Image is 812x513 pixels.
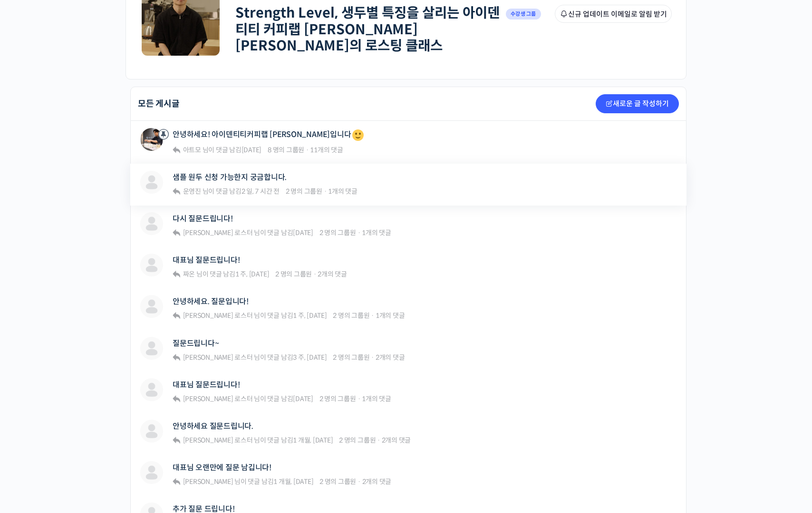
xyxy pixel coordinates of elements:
span: 2 명의 그룹원 [319,395,356,403]
span: 님이 댓글 남김 [182,146,261,154]
a: [PERSON_NAME] 로스터 [182,228,253,237]
span: [PERSON_NAME] 로스터 [183,353,253,362]
span: · [306,146,309,154]
span: 대화 [87,316,98,324]
a: 대표님 오랜만에 질문 남깁니다! [173,463,271,472]
span: 1개의 댓글 [376,311,405,320]
span: 설정 [147,316,158,324]
span: 11개의 댓글 [310,146,343,154]
span: [PERSON_NAME] 로스터 [183,395,253,403]
button: 신규 업데이트 이메일로 알림 받기 [555,5,672,23]
span: · [358,228,361,237]
span: · [377,436,380,444]
span: 1개의 댓글 [328,187,358,196]
span: 2 명의 그룹원 [275,270,312,278]
span: 아트모 [183,146,201,154]
span: 8 명의 그룹원 [268,146,304,154]
span: · [371,353,374,362]
img: 🙂 [352,129,364,141]
a: 안녕하세요! 아이덴티티커피랩 [PERSON_NAME]입니다 [173,128,365,142]
span: 운영진 [183,187,201,196]
a: 대표님 질문드립니다! [173,256,240,265]
span: 님이 댓글 남김 [182,228,313,237]
span: 2 명의 그룹원 [286,187,322,196]
span: 님이 댓글 남김 [182,436,333,444]
span: 2개의 댓글 [362,477,392,486]
span: · [313,270,317,278]
span: 1개의 댓글 [362,395,391,403]
a: 홈 [3,302,63,326]
a: 1 개월, [DATE] [273,477,313,486]
span: 님이 댓글 남김 [182,187,280,196]
a: 새로운 글 작성하기 [596,94,679,113]
h2: 모든 게시글 [138,99,180,108]
span: 2 명의 그룹원 [339,436,376,444]
a: [PERSON_NAME] 로스터 [182,436,253,444]
a: 안녕하세요 질문드립니다. [173,422,253,431]
a: [DATE] [293,228,313,237]
a: [PERSON_NAME] 로스터 [182,311,253,320]
a: 대표님 질문드립니다! [173,380,240,389]
span: 님이 댓글 남김 [182,395,313,403]
span: 짜온 [183,270,195,278]
span: 2개의 댓글 [376,353,405,362]
a: [DATE] [242,146,262,154]
span: 님이 댓글 남김 [182,270,270,278]
a: Strength Level, 생두별 특징을 살리는 아이덴티티 커피랩 [PERSON_NAME] [PERSON_NAME]의 로스팅 클래스 [235,4,500,54]
span: 2 명의 그룹원 [319,228,356,237]
a: 1 주, [DATE] [293,311,327,320]
a: [PERSON_NAME] 로스터 [182,395,253,403]
a: 짜온 [182,270,195,278]
a: [PERSON_NAME] [182,477,233,486]
span: 2 명의 그룹원 [319,477,356,486]
span: 2개의 댓글 [382,436,411,444]
span: 1개의 댓글 [362,228,391,237]
span: 님이 댓글 남김 [182,311,327,320]
a: 2 일, 7 시간 전 [242,187,280,196]
span: [PERSON_NAME] 로스터 [183,311,253,320]
a: 운영진 [182,187,201,196]
span: 2 명의 그룹원 [333,311,369,320]
a: 안녕하세요. 질문입니다! [173,297,249,306]
a: 질문드립니다~ [173,339,219,348]
span: · [358,395,361,403]
span: · [371,311,374,320]
span: [PERSON_NAME] [183,477,233,486]
a: 1 주, [DATE] [235,270,269,278]
span: · [324,187,327,196]
span: 2개의 댓글 [318,270,347,278]
a: 대화 [63,302,123,326]
span: · [358,477,361,486]
a: 샘플 원두 신청 가능한지 궁금합니다. [173,173,287,182]
span: [PERSON_NAME] 로스터 [183,228,253,237]
span: 2 명의 그룹원 [333,353,369,362]
span: 님이 댓글 남김 [182,353,327,362]
a: [DATE] [293,395,313,403]
a: 아트모 [182,146,201,154]
span: 수강생 그룹 [506,9,541,20]
a: 설정 [123,302,183,326]
span: 님이 댓글 남김 [182,477,314,486]
span: [PERSON_NAME] 로스터 [183,436,253,444]
a: 1 개월, [DATE] [293,436,333,444]
a: 3 주, [DATE] [293,353,327,362]
a: 다시 질문드립니다! [173,214,233,223]
a: [PERSON_NAME] 로스터 [182,353,253,362]
span: 홈 [30,316,36,324]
